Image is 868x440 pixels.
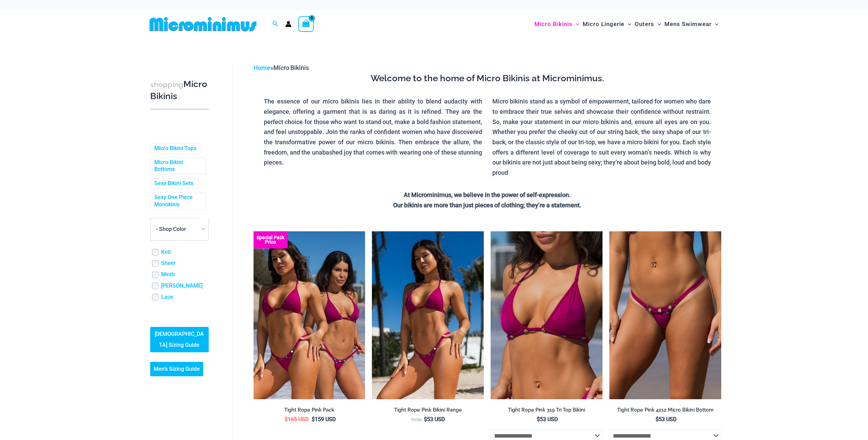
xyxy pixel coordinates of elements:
h2: Tight Rope Pink 319 Tri Top Bikini [491,407,603,413]
strong: At Microminimus, we believe in the power of self-expression. [404,191,571,198]
bdi: 53 USD [424,416,445,423]
a: Men’s Sizing Guide [150,362,203,376]
a: Sexy One Piece Monokinis [154,194,201,208]
a: Mesh [161,271,175,278]
a: Lace [161,294,173,301]
a: Knit [161,249,171,256]
span: Menu Toggle [712,15,718,33]
span: - Shop Color [151,218,208,240]
h3: Welcome to the home of Micro Bikinis at Microminimus. [259,73,716,84]
h2: Tight Rope Pink 4212 Micro Bikini Bottom [609,407,721,413]
strong: Our bikinis are more than just pieces of clothing; they’re a statement. [393,201,581,209]
img: Tight Rope Pink 319 4212 Micro 01 [609,231,721,399]
img: MM SHOP LOGO FLAT [147,16,259,32]
a: Tight Rope Pink 319 Tri Top Bikini [491,407,603,416]
img: Tight Rope Pink 319 Top 4228 Thong 05 [372,231,484,399]
span: Micro Bikinis [273,64,309,71]
bdi: 165 USD [285,416,309,423]
font: Micro Lingerie [583,21,624,27]
span: $ [312,416,315,423]
bdi: 53 USD [537,416,558,423]
span: From: [411,418,422,422]
span: $ [656,416,659,423]
font: Mens Swimwear [664,21,712,27]
h2: Tight Rope Pink Pack [254,407,365,413]
a: Sheer [161,260,176,267]
a: Tight Rope Pink Pack [254,407,365,416]
a: Home [254,64,270,71]
font: Outers [635,21,654,27]
span: $ [424,416,427,423]
span: Menu Toggle [624,15,631,33]
a: Sexy Bikini Sets [154,180,193,187]
span: shopping [150,80,183,89]
img: Tight Rope Pink 319 Top 01 [491,231,603,399]
a: Micro Bikini Bottoms [154,159,201,173]
a: OutersMenu ToggleMenu Toggle [633,14,663,35]
font: Micro Bikinis [534,21,572,27]
bdi: 159 USD [312,416,336,423]
span: Menu Toggle [572,15,579,33]
nav: Site Navigation [532,13,722,36]
a: View Shopping Cart, empty [298,16,314,32]
bdi: 53 USD [656,416,676,423]
a: [DEMOGRAPHIC_DATA] Sizing Guide [150,327,209,352]
span: » [254,64,309,71]
span: - Shop Color [156,226,186,232]
a: Tight Rope Pink 319 4212 Micro 01Tight Rope Pink 319 4212 Micro 02Tight Rope Pink 319 4212 Micro 02 [609,231,721,399]
a: Tight Rope Pink 319 Top 4228 Thong 05Tight Rope Pink 319 Top 4228 Thong 06Tight Rope Pink 319 Top... [372,231,484,399]
b: Special Pack Price [254,235,288,244]
h3: Micro Bikinis [150,78,209,102]
a: Micro LingerieMenu ToggleMenu Toggle [581,14,633,35]
a: Micro Bikini Tops [154,145,196,152]
a: Collection Pack F Collection Pack B (3)Collection Pack B (3) [254,231,365,399]
a: [PERSON_NAME] [161,282,203,290]
a: Search icon link [272,20,278,28]
p: Micro bikinis stand as a symbol of empowerment, tailored for women who dare to embrace their true... [492,96,711,178]
span: Menu Toggle [654,15,661,33]
a: Account icon link [285,21,292,27]
span: $ [285,416,288,423]
p: The essence of our micro bikinis lies in their ability to blend audacity with elegance, offering ... [264,96,482,168]
a: Micro BikinisMenu ToggleMenu Toggle [533,14,581,35]
span: - Shop Color [150,218,209,241]
a: Mens SwimwearMenu ToggleMenu Toggle [663,14,720,35]
h2: Tight Rope Pink Bikini Range [372,407,484,413]
img: Collection Pack F [254,231,365,399]
span: $ [537,416,540,423]
a: Tight Rope Pink 319 Top 01Tight Rope Pink 319 Top 4228 Thong 06Tight Rope Pink 319 Top 4228 Thong 06 [491,231,603,399]
a: Tight Rope Pink Bikini Range [372,407,484,416]
a: Tight Rope Pink 4212 Micro Bikini Bottom [609,407,721,416]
